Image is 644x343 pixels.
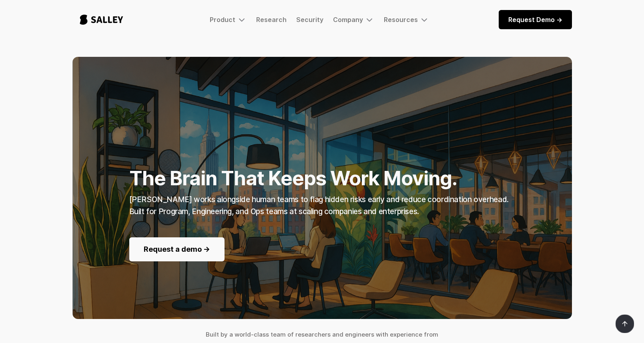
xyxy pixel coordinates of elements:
a: Research [256,16,287,24]
div: Company [333,15,374,24]
strong: The Brain That Keeps Work Moving. [129,166,457,190]
div: Product [210,16,235,24]
a: home [72,6,130,33]
div: Product [210,15,247,24]
a: Request a demo -> [129,237,225,261]
div: Company [333,16,363,24]
a: Security [296,16,323,24]
div: Resources [384,16,418,24]
a: Request Demo -> [499,10,572,29]
h4: Built by a world-class team of researchers and engineers with experience from [72,329,572,341]
strong: [PERSON_NAME] works alongside human teams to flag hidden risks early and reduce coordination over... [129,195,509,216]
div: Resources [384,15,429,24]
